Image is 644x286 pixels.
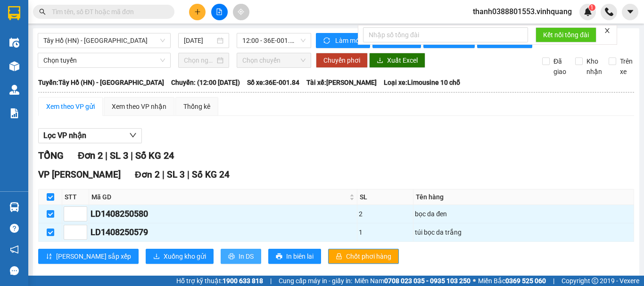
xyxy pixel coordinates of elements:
span: Loại xe: Limousine 10 chỗ [384,77,460,88]
span: Chốt phơi hàng [346,251,391,261]
span: Số KG 24 [135,150,174,161]
span: Chọn chuyến [242,53,305,67]
button: syncLàm mới [316,33,370,48]
input: Chọn ngày [184,55,215,65]
span: | [187,169,190,180]
span: printer [276,253,282,261]
span: copyright [592,278,598,284]
span: search [39,8,46,15]
button: file-add [211,4,228,20]
span: aim [238,8,244,15]
th: Tên hàng [413,189,634,205]
span: VP [PERSON_NAME] [38,169,121,180]
button: downloadXuống kho gửi [146,249,214,264]
button: Chuyển phơi [316,53,368,68]
span: sync [323,37,331,45]
span: Cung cấp máy in - giấy in: [279,276,352,286]
input: 14/08/2025 [184,35,215,46]
span: Làm mới [335,35,363,46]
span: Website [92,42,114,49]
span: TỔNG [38,150,64,161]
td: LD1408250580 [89,205,357,223]
button: sort-ascending[PERSON_NAME] sắp xếp [38,249,139,264]
div: LD1408250580 [91,207,355,221]
button: printerIn DS [221,249,261,264]
strong: Hotline : 0889 23 23 23 [103,32,165,39]
span: Xuống kho gửi [164,251,206,261]
span: download [153,253,160,261]
button: downloadXuất Excel [369,53,425,68]
img: phone-icon [605,8,613,16]
span: | [162,169,165,180]
span: download [377,57,383,65]
b: Tuyến: Tây Hồ (HN) - [GEOGRAPHIC_DATA] [38,79,164,86]
span: SL 3 [167,169,185,180]
span: | [270,276,272,286]
input: Tìm tên, số ĐT hoặc mã đơn [52,7,163,17]
img: logo [6,9,46,49]
span: 1 [590,4,594,11]
span: sort-ascending [46,253,52,261]
img: solution-icon [9,108,19,118]
span: Chọn tuyến [43,53,165,67]
span: Kết nối tổng đài [543,30,589,40]
td: LD1408250579 [89,223,357,242]
span: caret-down [626,8,635,16]
strong: CÔNG TY TNHH VĨNH QUANG [70,8,198,18]
button: printerIn biên lai [268,249,321,264]
span: notification [10,245,19,254]
img: logo-vxr [8,6,20,20]
span: Chuyến: (12:00 [DATE]) [171,77,240,88]
div: 2 [359,209,412,219]
div: LD1408250579 [91,226,355,239]
span: Miền Nam [355,276,471,286]
th: SL [357,189,413,205]
span: Số xe: 36E-001.84 [247,77,299,88]
span: ⚪️ [473,279,476,283]
strong: : [DOMAIN_NAME] [92,41,175,50]
div: Thống kê [183,101,210,112]
strong: 1900 633 818 [223,277,263,285]
span: Đã giao [550,56,570,77]
span: message [10,266,19,275]
span: | [553,276,554,286]
strong: 0708 023 035 - 0935 103 250 [384,277,471,285]
th: STT [62,189,89,205]
span: 12:00 - 36E-001.84 [242,33,305,48]
span: Xuất Excel [387,55,418,65]
div: Xem theo VP gửi [46,101,95,112]
span: Trên xe [616,56,636,77]
span: close [604,27,611,34]
img: warehouse-icon [9,202,19,212]
span: Đơn 2 [135,169,160,180]
span: [PERSON_NAME] [40,69,92,76]
span: Đơn 2 [78,150,103,161]
span: file-add [216,8,223,15]
sup: 1 [589,4,595,11]
span: lock [336,253,342,261]
span: printer [228,253,235,261]
button: caret-down [622,4,638,20]
button: Lọc VP nhận [38,128,142,143]
span: SL 3 [110,150,128,161]
img: warehouse-icon [9,61,19,71]
span: thanh0388801553.vinhquang [465,6,579,17]
strong: Người gửi: [9,69,39,76]
span: Kho nhận [583,56,606,77]
button: lockChốt phơi hàng [328,249,399,264]
span: In biên lai [286,251,314,261]
strong: PHIẾU GỬI HÀNG [96,20,172,30]
button: aim [233,4,249,20]
div: bọc da đen [415,209,632,219]
span: | [105,150,107,161]
div: Xem theo VP nhận [112,101,166,112]
button: Kết nối tổng đài [536,27,596,42]
span: In DS [239,251,254,261]
span: Tài xế: [PERSON_NAME] [306,77,377,88]
span: [PERSON_NAME] sắp xếp [56,251,131,261]
span: Miền Bắc [478,276,546,286]
span: Hỗ trợ kỹ thuật: [176,276,263,286]
span: Tây Hồ (HN) - Thanh Hóa [43,33,165,48]
span: question-circle [10,224,19,233]
span: plus [194,8,201,15]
